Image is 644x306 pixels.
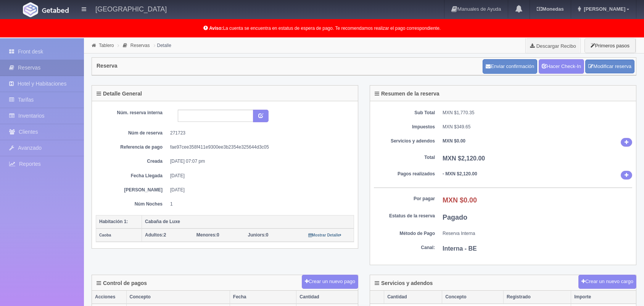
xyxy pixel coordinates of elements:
span: 0 [196,232,219,238]
span: 2 [145,232,166,238]
h4: Resumen de la reserva [375,91,440,97]
dt: Núm Noches [101,201,163,207]
button: Crear un nuevo pago [302,275,358,289]
th: Cabaña de Luxe [142,215,354,228]
b: - MXN $2,120.00 [443,171,477,176]
span: [PERSON_NAME] [582,6,625,12]
a: Modificar reserva [585,60,634,74]
a: Reservas [130,43,150,48]
img: Getabed [23,2,38,17]
dt: Estatus de la reserva [374,213,435,219]
b: MXN $0.00 [443,138,465,144]
a: Tablero [99,43,114,48]
b: MXN $2,120.00 [443,155,485,162]
dt: Total [374,154,435,161]
h4: Detalle General [97,91,142,97]
dd: 1 [170,201,348,207]
b: MXN $0.00 [443,196,477,204]
th: Fecha [230,291,296,304]
strong: Menores: [196,232,217,238]
dd: [DATE] [170,187,348,193]
span: 0 [248,232,269,238]
th: Registrado [504,291,571,304]
a: Hacer Check-In [539,59,584,74]
img: Getabed [42,7,69,13]
h4: Servicios y adendos [375,280,433,286]
dt: Núm. reserva interna [101,110,163,116]
th: Cantidad [384,291,442,304]
h4: Reserva [97,63,118,69]
th: Cantidad [296,291,358,304]
h4: Control de pagos [97,280,147,286]
b: Aviso: [209,26,223,31]
th: Concepto [442,291,504,304]
button: Crear un nuevo cargo [578,275,636,289]
a: Descargar Recibo [526,38,580,53]
b: Monedas [537,6,563,12]
dd: MXN $1,770.35 [443,110,632,116]
dd: [DATE] [170,173,348,179]
dd: 271723 [170,130,348,136]
small: Caoba [99,233,111,237]
dt: [PERSON_NAME] [101,187,163,193]
dt: Fecha Llegada [101,173,163,179]
dt: Por pagar [374,196,435,202]
dd: Reserva Interna [443,230,632,237]
dd: [DATE] 07:07 pm [170,158,348,165]
dt: Método de Pago [374,230,435,237]
b: Habitación 1: [99,219,128,224]
th: Acciones [92,291,126,304]
strong: Juniors: [248,232,266,238]
dt: Canal: [374,244,435,251]
small: Mostrar Detalle [308,233,341,237]
h4: [GEOGRAPHIC_DATA] [95,4,167,13]
dt: Pagos realizados [374,171,435,177]
dd: fae97cee358f411e9300ee3b2354e325644d3c05 [170,144,348,151]
th: Concepto [126,291,230,304]
dt: Servicios y adendos [374,138,435,144]
dt: Núm de reserva [101,130,163,136]
li: Detalle [152,42,173,49]
a: Mostrar Detalle [308,232,341,238]
strong: Adultos: [145,232,164,238]
button: Enviar confirmación [483,59,537,74]
dt: Sub Total [374,110,435,116]
b: Pagado [443,214,467,221]
th: Importe [571,291,636,304]
dd: MXN $349.65 [443,124,632,130]
dt: Creada [101,158,163,165]
dt: Referencia de pago [101,144,163,151]
button: Primeros pasos [584,38,636,53]
b: Interna - BE [443,245,477,252]
dt: Impuestos [374,124,435,130]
